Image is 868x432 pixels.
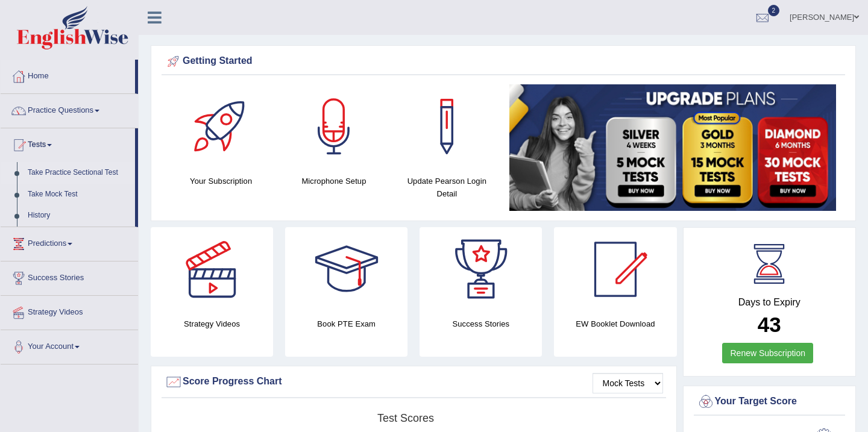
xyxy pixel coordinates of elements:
[377,412,434,424] tspan: Test scores
[758,313,781,336] b: 43
[1,60,135,90] a: Home
[22,184,135,205] a: Take Mock Test
[420,318,542,330] h4: Success Stories
[283,175,384,187] h4: Microphone Setup
[151,318,273,330] h4: Strategy Videos
[722,343,813,363] a: Renew Subscription
[397,175,497,200] h4: Update Pearson Login Detail
[509,84,836,211] img: small5.jpg
[768,5,780,16] span: 2
[1,227,138,257] a: Predictions
[22,205,135,227] a: History
[697,393,843,411] div: Your Target Score
[1,94,138,124] a: Practice Questions
[165,52,842,70] div: Getting Started
[22,162,135,184] a: Take Practice Sectional Test
[1,261,138,292] a: Success Stories
[171,175,271,187] h4: Your Subscription
[1,330,138,360] a: Your Account
[285,318,407,330] h4: Book PTE Exam
[165,373,663,391] div: Score Progress Chart
[1,296,138,326] a: Strategy Videos
[554,318,676,330] h4: EW Booklet Download
[697,297,843,308] h4: Days to Expiry
[1,128,135,158] a: Tests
